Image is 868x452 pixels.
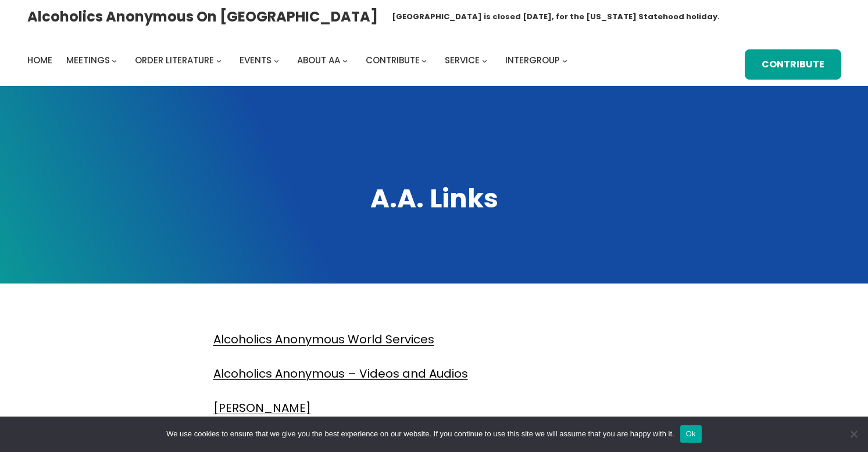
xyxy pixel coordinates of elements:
button: Events submenu [274,58,279,63]
span: Order Literature [135,54,214,66]
a: Alcoholics Anonymous World Services [213,331,434,347]
a: Service [445,52,480,69]
span: No [848,428,859,440]
span: Home [27,54,52,66]
a: Events [240,52,272,69]
a: Home [27,52,52,69]
button: Service submenu [482,58,487,63]
button: Meetings submenu [112,58,117,63]
button: Contribute submenu [422,58,427,63]
a: About AA [297,52,340,69]
span: Service [445,54,480,66]
span: Meetings [66,54,110,66]
span: We use cookies to ensure that we give you the best experience on our website. If you continue to ... [166,428,674,440]
a: Intergroup [505,52,560,69]
a: Alcoholics Anonymous on [GEOGRAPHIC_DATA] [27,4,378,29]
button: About AA submenu [342,58,348,63]
h1: A.A. Links [27,181,841,217]
a: [PERSON_NAME] [213,400,311,416]
span: Contribute [366,54,420,66]
a: Contribute [366,52,420,69]
button: Order Literature submenu [216,58,222,63]
a: Meetings [66,52,110,69]
button: Intergroup submenu [562,58,567,63]
span: About AA [297,54,340,66]
a: Alcoholics Anonymous – Videos and Audios [213,365,468,382]
nav: Intergroup [27,52,571,69]
button: Ok [680,425,702,443]
h1: [GEOGRAPHIC_DATA] is closed [DATE], for the [US_STATE] Statehood holiday. [392,11,720,23]
span: Intergroup [505,54,560,66]
a: Contribute [745,49,841,80]
span: Events [240,54,272,66]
